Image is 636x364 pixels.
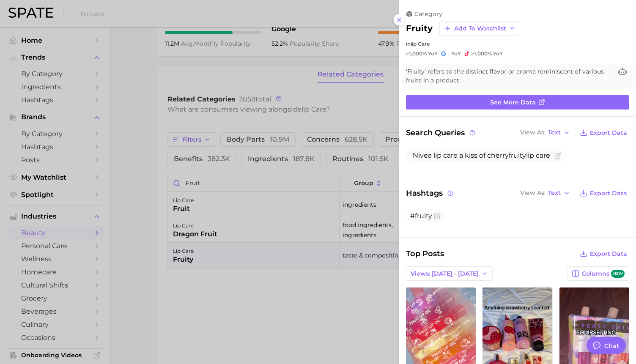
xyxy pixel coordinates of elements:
span: fruity [509,151,526,159]
button: View AsText [518,188,572,199]
span: Text [548,191,561,195]
button: Flag as miscategorized or irrelevant [434,213,441,219]
span: YoY [428,50,438,57]
span: #fruity [410,212,432,220]
span: YoY [493,50,503,57]
div: in [406,41,629,47]
span: Views: [DATE] - [DATE] [411,270,479,277]
span: category [414,10,442,18]
span: Columns [582,270,625,278]
span: YoY [451,50,461,57]
span: Export Data [590,129,627,137]
span: 'Fruity' refers to the distinct flavor or aroma reminiscent of various fruits in a product. [406,67,612,85]
button: Export Data [578,248,629,260]
span: >1,000% [406,50,427,57]
h2: fruity [406,23,433,33]
button: Columnsnew [567,266,629,281]
span: View As [520,191,546,195]
button: Flag as miscategorized or irrelevant [554,152,561,159]
span: Top Posts [406,248,444,260]
span: See more data [490,99,536,106]
span: Nivea lip care a kiss of cherry lip care [410,151,553,159]
span: lip care [411,41,430,47]
span: Hashtags [406,187,455,199]
span: Export Data [590,250,627,257]
span: >1,000% [471,50,492,57]
button: Export Data [578,127,629,139]
span: Add to Watchlist [454,25,506,32]
span: Search Queries [406,127,477,139]
span: - [448,50,450,57]
button: View AsText [518,127,572,138]
span: Text [548,130,561,135]
button: Views: [DATE] - [DATE] [406,266,493,281]
span: new [611,270,625,278]
span: Export Data [590,190,627,197]
a: See more data [406,95,629,109]
button: Export Data [578,187,629,199]
span: View As [520,130,546,135]
button: Add to Watchlist [439,21,520,36]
